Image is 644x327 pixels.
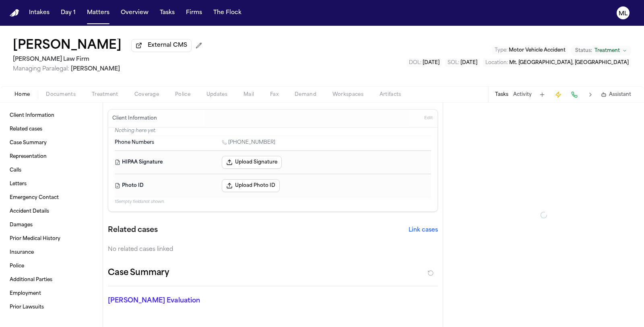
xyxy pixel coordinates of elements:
[115,199,431,205] p: 15 empty fields not shown.
[6,273,96,286] a: Additional Parties
[495,48,508,53] span: Type :
[206,91,227,98] span: Updates
[115,128,431,136] p: Nothing here yet.
[108,267,169,279] h2: Case Summary
[495,91,508,98] button: Tasks
[380,91,401,98] span: Artifacts
[13,66,69,72] span: Managing Paralegal:
[92,91,118,98] span: Treatment
[270,91,279,98] span: Fax
[513,91,532,98] button: Activity
[409,226,438,234] button: Link cases
[58,6,79,20] button: Day 1
[6,232,96,245] a: Prior Medical History
[6,164,96,177] a: Calls
[485,60,508,65] span: Location :
[26,6,53,20] button: Intakes
[6,301,96,314] a: Prior Lawsuits
[222,179,280,192] button: Upload Photo ID
[409,60,421,65] span: DOL :
[571,46,631,56] button: Change status from Treatment
[10,9,19,17] img: Finch Logo
[569,89,580,100] button: Make a Call
[407,59,442,67] button: Edit DOL: 2025-06-27
[111,115,159,122] h3: Client Information
[183,6,205,20] button: Firms
[6,260,96,273] a: Police
[13,39,122,53] h1: [PERSON_NAME]
[157,6,178,20] button: Tasks
[509,48,566,53] span: Motor Vehicle Accident
[609,91,631,98] span: Assistant
[6,191,96,204] a: Emergency Contact
[295,91,316,98] span: Demand
[210,6,245,20] button: The Flock
[71,66,120,72] span: [PERSON_NAME]
[594,48,620,54] span: Treatment
[108,246,438,254] div: No related cases linked
[6,137,96,149] a: Case Summary
[13,39,122,53] button: Edit matter name
[424,116,433,121] span: Edit
[131,39,192,52] button: External CMS
[6,287,96,300] a: Employment
[175,91,190,98] span: Police
[6,109,96,122] a: Client Information
[460,60,477,65] span: [DATE]
[6,178,96,190] a: Letters
[13,55,205,64] h2: [PERSON_NAME] Law Firm
[422,112,435,125] button: Edit
[537,89,548,100] button: Add Task
[448,60,459,65] span: SOL :
[575,48,592,54] span: Status:
[6,123,96,136] a: Related cases
[115,179,217,192] dt: Photo ID
[108,225,158,236] h2: Related cases
[509,60,629,65] span: Mt. [GEOGRAPHIC_DATA], [GEOGRAPHIC_DATA]
[115,139,154,146] span: Phone Numbers
[6,246,96,259] a: Insurance
[118,6,152,20] button: Overview
[148,41,187,50] span: External CMS
[10,9,19,17] a: Home
[6,205,96,218] a: Accident Details
[423,60,440,65] span: [DATE]
[483,59,631,67] button: Edit Location: Mt. Vernon, NY
[6,150,96,163] a: Representation
[492,46,568,54] button: Edit Type: Motor Vehicle Accident
[332,91,363,98] span: Workspaces
[445,59,480,67] button: Edit SOL: 2028-06-27
[601,91,631,98] button: Assistant
[115,156,217,169] dt: HIPAA Signature
[6,219,96,232] a: Damages
[84,6,113,20] button: Matters
[46,91,76,98] span: Documents
[222,156,282,169] button: Upload Signature
[222,139,275,146] a: Call 1 (706) 505-3202
[244,91,254,98] span: Mail
[553,89,564,100] button: Create Immediate Task
[134,91,159,98] span: Coverage
[108,296,211,306] p: [PERSON_NAME] Evaluation
[14,91,30,98] span: Home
